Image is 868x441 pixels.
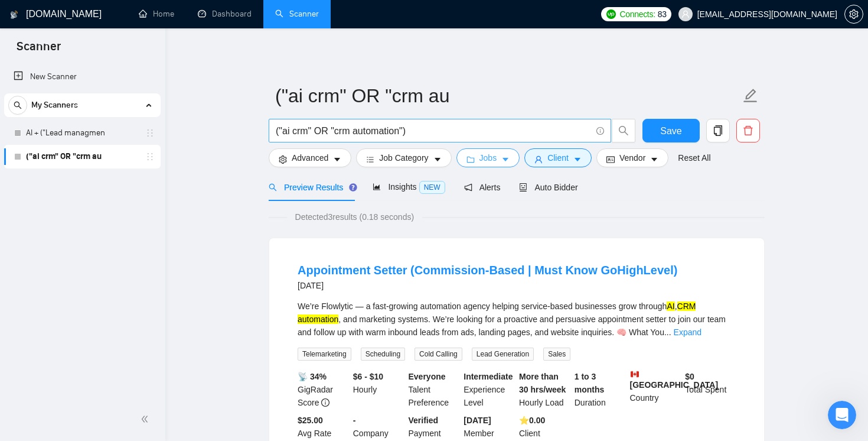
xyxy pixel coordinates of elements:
button: setting [844,5,863,24]
span: Vendor [619,151,645,164]
div: Duration [572,370,628,409]
span: caret-down [650,155,658,164]
b: [GEOGRAPHIC_DATA] [630,370,719,390]
input: Scanner name... [275,81,740,111]
span: Save [660,124,681,138]
span: Auto Bidder [519,183,577,192]
span: Connects: [619,8,655,21]
div: We’re Flowlytic — a fast-growing automation agency helping service-based businesses grow through ... [298,300,736,339]
mark: CRM [677,301,696,311]
span: Telemarketing [298,348,351,361]
li: New Scanner [4,65,161,89]
a: Reset All [678,151,710,164]
span: search [9,101,27,109]
span: Lead Generation [472,348,534,361]
button: settingAdvancedcaret-down [269,148,351,167]
span: robot [519,183,527,192]
a: AI + ("Lead managmen [26,121,138,145]
span: Client [547,151,569,164]
span: Preview Results [269,183,354,192]
span: caret-down [573,155,582,164]
span: Sales [543,348,570,361]
span: NEW [419,181,445,194]
button: copy [706,119,730,142]
span: copy [707,125,729,136]
span: area-chart [373,183,381,191]
span: My Scanners [31,93,78,117]
span: Cold Calling [415,348,462,361]
a: ("ai crm" OR "crm au [26,145,138,168]
a: homeHome [139,9,174,19]
b: $25.00 [298,416,323,425]
span: holder [145,152,155,161]
b: - [353,416,356,425]
a: setting [844,9,863,19]
div: Country [628,370,683,409]
span: folder [466,155,475,164]
button: idcardVendorcaret-down [596,148,668,167]
span: Scanner [7,38,70,63]
b: $6 - $10 [353,372,383,381]
a: Expand [674,327,701,337]
span: delete [737,125,759,136]
li: My Scanners [4,93,161,168]
span: setting [845,9,863,19]
mark: automation [298,314,338,324]
span: caret-down [501,155,510,164]
div: Tooltip anchor [348,182,358,193]
span: Scheduling [361,348,405,361]
span: Alerts [464,183,501,192]
span: double-left [141,413,152,425]
b: [DATE] [464,416,491,425]
b: Verified [409,416,439,425]
b: ⭐️ 0.00 [519,416,545,425]
span: Jobs [479,151,497,164]
div: [DATE] [298,278,677,293]
span: setting [279,155,287,164]
img: 🇨🇦 [631,370,639,378]
button: folderJobscaret-down [456,148,520,167]
b: $ 0 [685,372,694,381]
div: Hourly [351,370,406,409]
span: Advanced [292,151,328,164]
span: holder [145,128,155,138]
span: info-circle [596,127,604,135]
span: bars [366,155,374,164]
span: 83 [658,8,667,21]
span: user [681,10,690,18]
div: Total Spent [683,370,738,409]
iframe: Intercom live chat [828,401,856,429]
b: 1 to 3 months [575,372,605,394]
div: GigRadar Score [295,370,351,409]
button: userClientcaret-down [524,148,592,167]
img: logo [10,5,18,24]
a: New Scanner [14,65,151,89]
a: Appointment Setter (Commission-Based | Must Know GoHighLevel) [298,264,677,277]
span: caret-down [433,155,442,164]
span: ... [664,327,671,337]
span: notification [464,183,472,192]
span: idcard [606,155,615,164]
span: search [612,125,635,136]
button: search [8,96,27,115]
a: dashboardDashboard [198,9,252,19]
b: Intermediate [464,372,513,381]
span: caret-down [333,155,341,164]
button: search [612,119,635,142]
b: Everyone [409,372,446,381]
div: Talent Preference [406,370,462,409]
button: barsJob Categorycaret-down [356,148,451,167]
button: delete [736,119,760,142]
b: 📡 34% [298,372,327,381]
img: upwork-logo.png [606,9,616,19]
button: Save [642,119,700,142]
input: Search Freelance Jobs... [276,124,591,138]
span: Job Category [379,151,428,164]
span: search [269,183,277,192]
span: edit [743,88,758,103]
a: searchScanner [275,9,319,19]
span: info-circle [321,398,329,407]
div: Hourly Load [517,370,572,409]
mark: AI [667,301,674,311]
span: user [534,155,543,164]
